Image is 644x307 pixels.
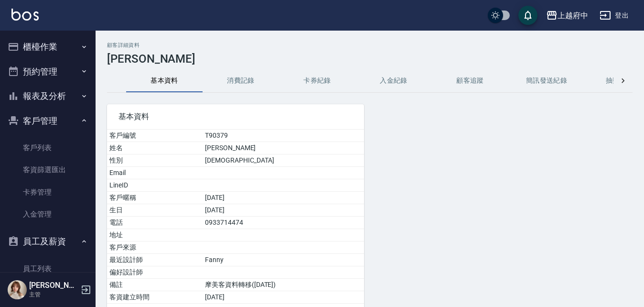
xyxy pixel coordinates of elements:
td: 客資建立時間 [107,291,203,304]
button: 上越府中 [542,6,592,25]
td: 性別 [107,154,203,167]
button: 入金紀錄 [355,69,432,92]
h2: 顧客詳細資料 [107,42,633,48]
td: 摩美客資料轉移([DATE]) [203,279,364,291]
td: 最近設計師 [107,254,203,266]
a: 卡券管理 [4,181,92,203]
button: 卡券紀錄 [279,69,355,92]
td: 客戶來源 [107,241,203,254]
td: LineID [107,179,203,192]
img: Person [8,280,27,299]
td: [DATE] [203,204,364,217]
button: 預約管理 [4,59,92,84]
a: 客資篩選匯出 [4,159,92,181]
button: 消費記錄 [203,69,279,92]
span: 基本資料 [118,112,353,121]
a: 入金管理 [4,203,92,225]
img: Logo [11,9,39,21]
td: [DEMOGRAPHIC_DATA] [203,154,364,167]
td: Email [107,167,203,179]
td: 客戶編號 [107,130,203,142]
button: 櫃檯作業 [4,34,92,59]
button: save [518,6,537,25]
td: 生日 [107,204,203,217]
td: 電話 [107,217,203,229]
h3: [PERSON_NAME] [107,52,633,66]
td: T90379 [203,130,364,142]
a: 員工列表 [4,258,92,280]
td: 備註 [107,279,203,291]
button: 報表及分析 [4,84,92,109]
td: 客戶暱稱 [107,192,203,204]
button: 基本資料 [126,69,203,92]
div: 上越府中 [558,10,588,22]
button: 登出 [596,7,633,24]
td: 偏好設計師 [107,266,203,279]
h5: [PERSON_NAME] [29,281,78,290]
button: 顧客追蹤 [432,69,508,92]
button: 簡訊發送紀錄 [508,69,585,92]
td: 地址 [107,229,203,241]
td: 0933714474 [203,217,364,229]
p: 主管 [29,290,78,299]
td: Fanny [203,254,364,266]
button: 客戶管理 [4,109,92,133]
td: [DATE] [203,192,364,204]
a: 客戶列表 [4,137,92,159]
td: [PERSON_NAME] [203,142,364,154]
td: 姓名 [107,142,203,154]
button: 員工及薪資 [4,229,92,254]
td: [DATE] [203,291,364,304]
